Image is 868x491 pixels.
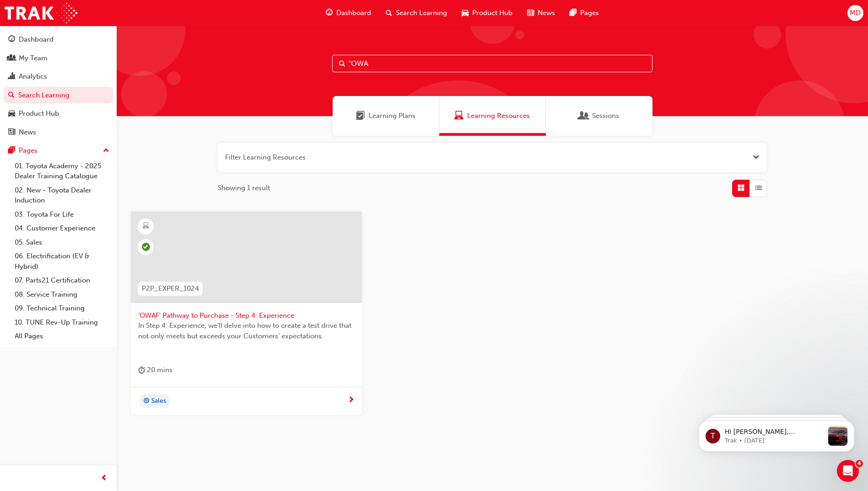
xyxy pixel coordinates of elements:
span: guage-icon [326,7,333,19]
a: My Team [4,50,113,67]
span: up-icon [103,145,109,157]
a: car-iconProduct Hub [454,4,520,22]
span: Learning Plans [356,111,365,121]
div: News [19,127,36,138]
a: 02. New - Toyota Dealer Induction [11,183,113,208]
span: duration-icon [138,364,145,376]
iframe: Intercom notifications message [685,402,868,466]
a: 10. TUNE Rev-Up Training [11,315,113,330]
span: In Step 4: Experience, we’ll delve into how to create a test drive that not only meets but exceed... [138,320,355,341]
a: News [4,124,113,141]
a: news-iconNews [520,4,562,22]
span: search-icon [8,91,15,100]
a: pages-iconPages [562,4,606,22]
span: Search [339,59,345,69]
span: Showing 1 result [218,183,270,193]
a: P2P_EXPER_1024'OWAF' Pathway to Purchase - Step 4: ExperienceIn Step 4: Experience, we’ll delve i... [131,212,362,416]
div: 20 mins [138,364,173,376]
span: pages-icon [570,7,577,19]
span: guage-icon [8,36,15,44]
span: Product Hub [472,8,512,18]
button: Open the filter [753,152,760,163]
span: 'OWAF' Pathway to Purchase - Step 4: Experience [138,310,355,321]
span: car-icon [462,7,469,19]
a: SessionsSessions [546,96,652,136]
a: 08. Service Training [11,288,113,302]
a: search-iconSearch Learning [378,4,454,22]
a: guage-iconDashboard [318,4,378,22]
span: Learning Plans [369,111,415,121]
a: 05. Sales [11,235,113,250]
span: Learning Resources [467,111,530,121]
span: target-icon [143,395,150,407]
a: 07. Parts21 Certification [11,273,113,288]
span: Pages [580,8,599,18]
span: search-icon [386,7,392,19]
div: My Team [19,53,48,64]
div: Analytics [19,71,47,82]
a: Learning PlansLearning Plans [333,96,439,136]
span: List [755,183,762,193]
div: Product Hub [19,108,59,119]
span: chart-icon [8,73,15,81]
a: 09. Technical Training [11,301,113,315]
span: 4 [856,460,863,467]
a: Product Hub [4,105,113,122]
span: next-icon [348,396,355,405]
span: pages-icon [8,147,15,155]
a: All Pages [11,329,113,343]
span: Sales [151,396,166,406]
span: prev-icon [101,473,108,484]
a: Analytics [4,68,113,85]
span: learningResourceType_ELEARNING-icon [143,220,149,232]
span: Sessions [592,111,619,121]
span: Dashboard [336,8,371,18]
button: MD [847,5,863,21]
a: 01. Toyota Academy - 2025 Dealer Training Catalogue [11,159,113,183]
button: DashboardMy TeamAnalyticsSearch LearningProduct HubNews [4,29,113,142]
span: car-icon [8,110,15,118]
span: news-icon [8,128,15,137]
button: Pages [4,142,113,159]
span: Grid [738,183,744,193]
a: Dashboard [4,31,113,48]
span: news-icon [527,7,534,19]
a: 04. Customer Experience [11,221,113,235]
a: 03. Toyota For Life [11,208,113,222]
a: 06. Electrification (EV & Hybrid) [11,249,113,273]
span: MD [850,8,861,18]
span: learningRecordVerb_PASS-icon [142,243,150,251]
span: Search Learning [396,8,447,18]
a: Learning ResourcesLearning Resources [439,96,546,136]
input: Search... [332,55,652,72]
div: Dashboard [19,34,54,45]
a: Search Learning [4,87,113,104]
span: Learning Resources [454,111,464,121]
span: people-icon [8,54,15,63]
img: Trak [5,3,77,23]
span: P2P_EXPER_1024 [142,283,199,294]
span: Sessions [579,111,588,121]
iframe: Intercom live chat [837,460,859,482]
div: Pages [19,145,38,156]
span: News [538,8,555,18]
